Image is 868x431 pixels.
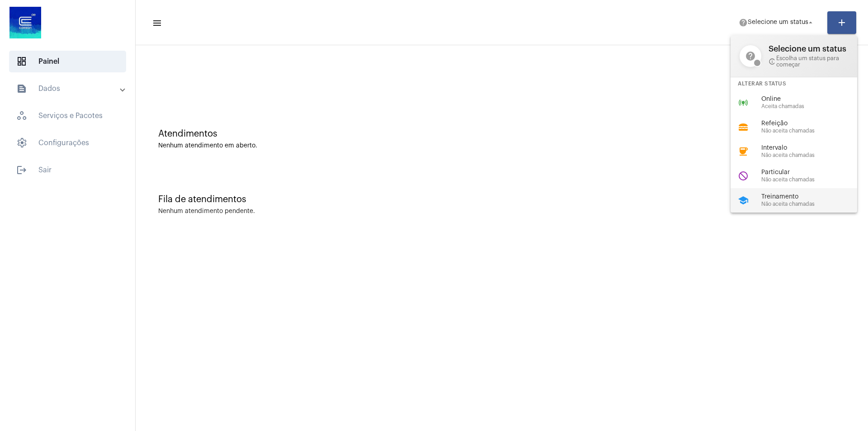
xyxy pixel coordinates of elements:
[761,169,864,176] span: Particular
[740,45,761,67] mat-icon: help
[761,120,864,127] span: Refeição
[738,97,749,108] mat-icon: online_prediction
[761,194,864,200] span: Treinamento
[769,55,848,68] span: Escolha um status para começar
[761,104,864,109] span: Aceita chamadas
[738,195,749,206] mat-icon: school
[761,201,864,207] span: Não aceita chamadas
[738,122,749,133] mat-icon: lunch_dining
[738,171,749,181] mat-icon: do_not_disturb
[761,128,864,134] span: Não aceita chamadas
[738,146,749,157] mat-icon: coffee
[769,58,774,65] mat-icon: info_outline
[761,152,864,158] span: Não aceita chamadas
[731,77,857,90] div: Alterar Status
[769,44,848,53] span: Selecione um status
[761,177,864,183] span: Não aceita chamadas
[761,145,864,152] span: Intervalo
[761,96,864,103] span: Online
